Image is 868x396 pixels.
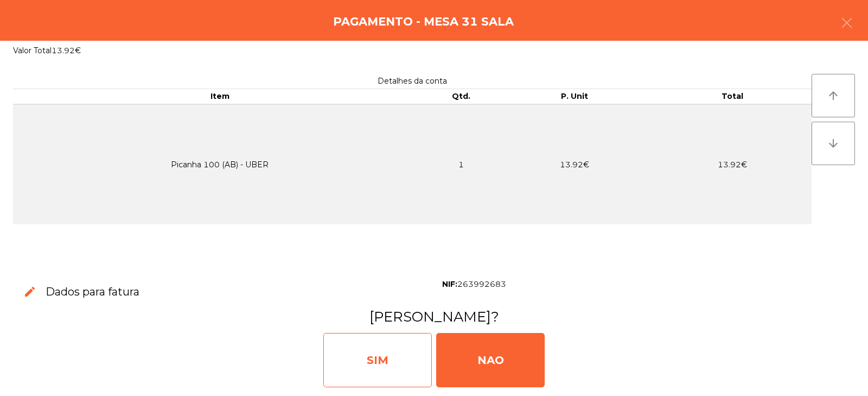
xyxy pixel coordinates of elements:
[654,104,812,224] td: 13.92€
[333,14,514,30] h4: Pagamento - Mesa 31 Sala
[436,333,545,387] div: NAO
[495,104,653,224] td: 13.92€
[23,285,36,298] span: edit
[46,284,139,299] h3: Dados para fatura
[812,74,855,117] button: arrow_upward
[426,104,495,224] td: 1
[323,333,432,387] div: SIM
[654,89,812,104] th: Total
[13,104,426,224] td: Picanha 100 (AB) - UBER
[495,89,653,104] th: P. Unit
[15,276,46,307] button: edit
[442,279,457,289] span: NIF:
[827,137,840,150] i: arrow_downward
[13,89,426,104] th: Item
[457,279,506,289] span: 263992683
[13,46,52,55] span: Valor Total
[812,122,855,165] button: arrow_downward
[52,46,81,55] span: 13.92€
[12,307,856,326] h3: [PERSON_NAME]?
[827,89,840,102] i: arrow_upward
[378,76,447,86] span: Detalhes da conta
[426,89,495,104] th: Qtd.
